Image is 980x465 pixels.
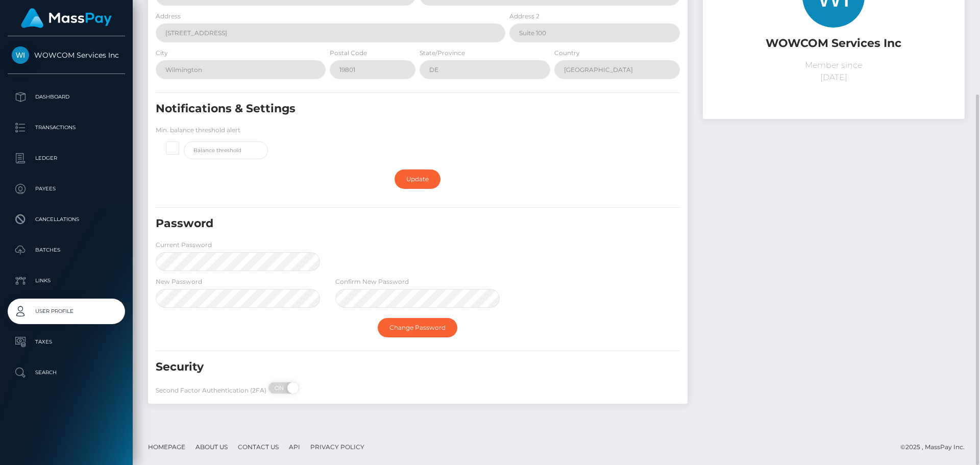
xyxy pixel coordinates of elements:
a: Transactions [8,115,125,140]
p: Links [12,273,121,288]
p: Search [12,365,121,380]
a: Homepage [144,439,189,455]
p: Cancellations [12,212,121,227]
p: Batches [12,242,121,258]
h5: Password [156,216,596,232]
a: Links [8,268,125,293]
label: City [156,48,168,58]
label: Postal Code [330,48,367,58]
a: Search [8,360,125,385]
div: © 2025 , MassPay Inc. [900,442,972,453]
a: Ledger [8,145,125,171]
a: Payees [8,176,125,202]
label: Min. balance threshold alert [156,126,240,135]
h5: WOWCOM Services Inc [710,36,957,52]
p: Transactions [12,120,121,135]
a: API [285,439,304,455]
label: Current Password [156,240,212,250]
label: Country [554,48,580,58]
label: New Password [156,277,202,286]
a: About Us [191,439,232,455]
a: Batches [8,237,125,263]
a: Cancellations [8,207,125,232]
a: Contact Us [234,439,283,455]
label: Address [156,12,181,21]
p: Taxes [12,334,121,350]
p: User Profile [12,304,121,319]
a: Privacy Policy [306,439,369,455]
label: Confirm New Password [335,277,409,286]
a: User Profile [8,299,125,324]
img: MassPay Logo [21,8,112,28]
p: Ledger [12,151,121,166]
a: Update [395,169,440,189]
a: Dashboard [8,84,125,110]
p: Member since [DATE] [710,59,957,84]
p: Dashboard [12,89,121,105]
a: Change Password [378,318,457,337]
span: WOWCOM Services Inc [8,51,125,60]
label: State/Province [420,48,465,58]
p: Payees [12,181,121,197]
h5: Security [156,359,596,375]
a: Taxes [8,329,125,355]
span: ON [267,382,293,394]
label: Address 2 [509,12,540,21]
img: WOWCOM Services Inc [12,46,29,64]
label: Second Factor Authentication (2FA) [156,386,266,395]
h5: Notifications & Settings [156,101,596,117]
